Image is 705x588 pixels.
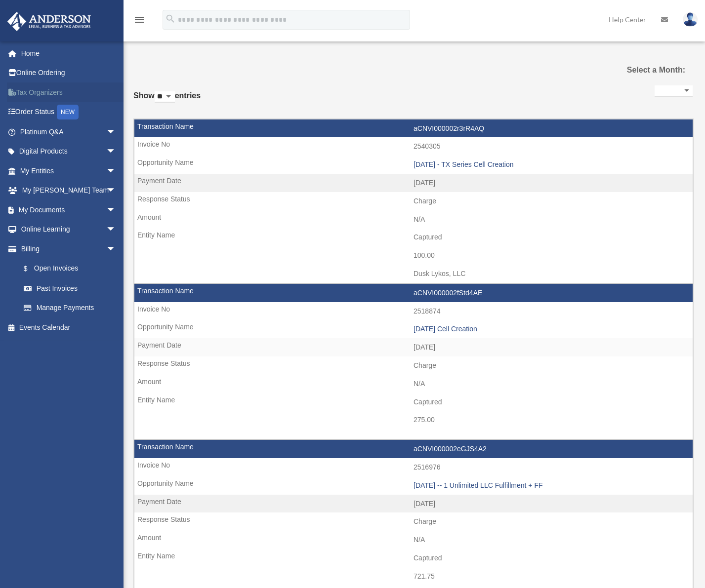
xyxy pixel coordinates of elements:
[133,89,201,113] label: Show entries
[14,298,131,318] a: Manage Payments
[134,302,693,321] td: 2518874
[134,174,693,193] td: [DATE]
[414,160,688,169] div: [DATE] - TX Series Cell Creation
[134,567,693,586] td: 721.75
[134,458,693,477] td: 2516976
[134,338,693,357] td: [DATE]
[14,278,126,298] a: Past Invoices
[683,12,698,27] img: User Pic
[155,91,175,103] select: Showentries
[134,411,693,430] td: 275.00
[7,63,131,83] a: Online Ordering
[134,549,693,568] td: Captured
[134,284,693,303] td: aCNVI000002fStd4AE
[4,12,94,31] img: Anderson Advisors Platinum Portal
[7,142,131,161] a: Digital Productsarrow_drop_down
[134,495,693,513] td: [DATE]
[133,14,145,26] i: menu
[134,192,693,211] td: Charge
[7,317,131,337] a: Events Calendar
[134,119,693,138] td: aCNVI000002r3rR4AQ
[106,239,126,259] span: arrow_drop_down
[414,481,688,490] div: [DATE] -- 1 Unlimited LLC Fulfillment + FF
[7,161,131,181] a: My Entitiesarrow_drop_down
[7,122,131,142] a: Platinum Q&Aarrow_drop_down
[607,63,685,77] label: Select a Month:
[7,102,131,122] a: Order StatusNEW
[7,200,131,220] a: My Documentsarrow_drop_down
[134,393,693,412] td: Captured
[106,161,126,181] span: arrow_drop_down
[106,122,126,142] span: arrow_drop_down
[14,259,131,279] a: $Open Invoices
[7,82,131,102] a: Tax Organizers
[134,531,693,549] td: N/A
[7,239,131,259] a: Billingarrow_drop_down
[7,220,131,239] a: Online Learningarrow_drop_down
[134,228,693,247] td: Captured
[134,356,693,375] td: Charge
[134,246,693,265] td: 100.00
[57,105,79,119] div: NEW
[7,181,131,200] a: My [PERSON_NAME] Teamarrow_drop_down
[106,142,126,162] span: arrow_drop_down
[134,375,693,393] td: N/A
[414,325,688,333] div: [DATE] Cell Creation
[7,43,131,63] a: Home
[134,210,693,229] td: N/A
[134,265,693,283] td: Dusk Lykos, LLC
[134,137,693,156] td: 2540305
[106,181,126,201] span: arrow_drop_down
[134,512,693,531] td: Charge
[106,220,126,240] span: arrow_drop_down
[165,13,176,24] i: search
[134,440,693,459] td: aCNVI000002eGJS4A2
[106,200,126,220] span: arrow_drop_down
[133,17,145,26] a: menu
[29,263,34,275] span: $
